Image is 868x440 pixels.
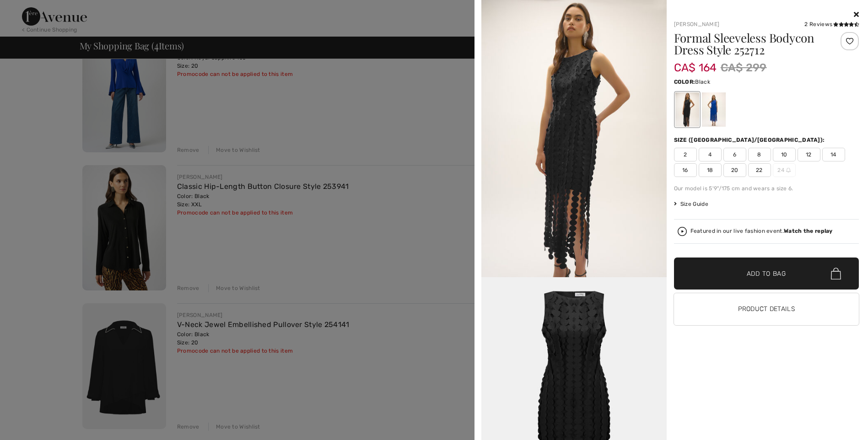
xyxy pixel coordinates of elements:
[721,59,767,76] span: CA$ 299
[674,184,859,193] div: Our model is 5'9"/175 cm and wears a size 6.
[723,148,746,161] span: 6
[674,32,828,56] h1: Formal Sleeveless Bodycon Dress Style 252712
[674,148,697,161] span: 2
[674,79,695,85] span: Color:
[748,163,771,177] span: 22
[798,148,820,161] span: 12
[831,268,841,279] img: Bag.svg
[674,136,827,144] div: Size ([GEOGRAPHIC_DATA]/[GEOGRAPHIC_DATA]):
[674,52,717,74] span: CA$ 164
[786,168,791,172] img: ring-m.svg
[822,148,845,161] span: 14
[773,163,796,177] span: 24
[748,148,771,161] span: 8
[674,21,720,27] a: [PERSON_NAME]
[674,200,708,208] span: Size Guide
[674,293,859,325] button: Product Details
[695,79,710,85] span: Black
[674,258,859,290] button: Add to Bag
[699,163,722,177] span: 18
[674,163,697,177] span: 16
[747,269,786,279] span: Add to Bag
[690,228,833,234] div: Featured in our live fashion event.
[804,20,859,28] div: 2 Reviews
[784,228,833,234] strong: Watch the replay
[678,227,687,236] img: Watch the replay
[723,163,746,177] span: 20
[701,92,725,127] div: Royal Sapphire 163
[699,148,722,161] span: 4
[21,6,39,15] span: Help
[773,148,796,161] span: 10
[675,92,699,127] div: Black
